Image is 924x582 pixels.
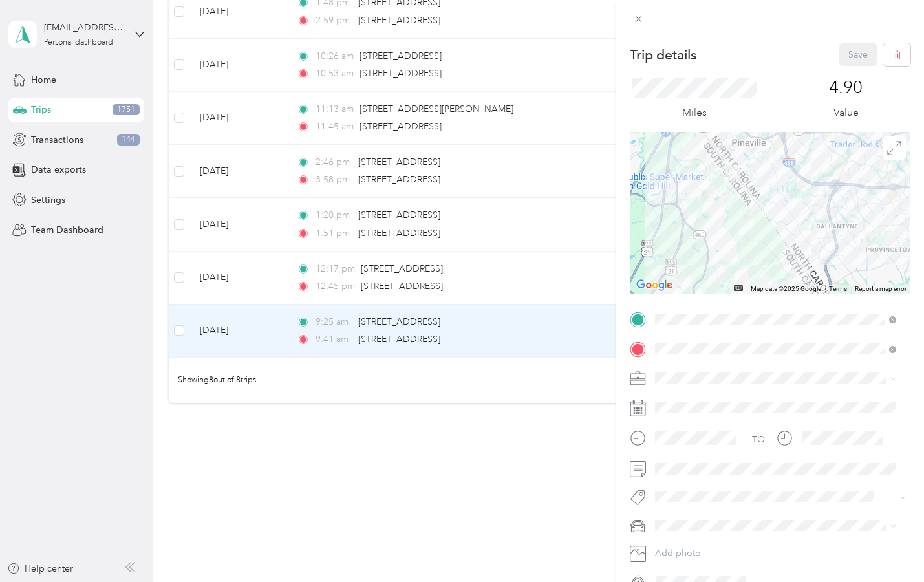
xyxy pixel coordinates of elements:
span: Map data ©2025 Google [751,285,821,292]
p: Value [833,105,859,121]
p: Miles [682,105,707,121]
a: Terms (opens in new tab) [829,285,847,292]
button: Keyboard shortcuts [734,285,743,291]
a: Open this area in Google Maps (opens a new window) [633,277,676,294]
img: Google [633,277,676,294]
iframe: Everlance-gr Chat Button Frame [852,510,924,582]
div: TO [752,433,765,446]
button: Add photo [650,544,910,563]
p: Trip details [630,46,696,64]
p: 4.90 [829,78,863,98]
a: Report a map error [855,285,907,292]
